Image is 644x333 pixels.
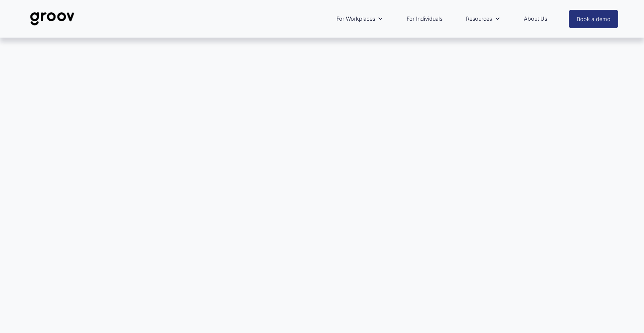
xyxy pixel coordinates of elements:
[336,14,375,24] span: For Workplaces
[26,6,79,31] img: Groov | Unlock Human Potential at Work and in Life
[403,10,446,27] a: For Individuals
[520,10,551,27] a: About Us
[569,10,618,28] a: Book a demo
[333,10,387,27] a: folder dropdown
[466,14,492,24] span: Resources
[462,10,504,27] a: folder dropdown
